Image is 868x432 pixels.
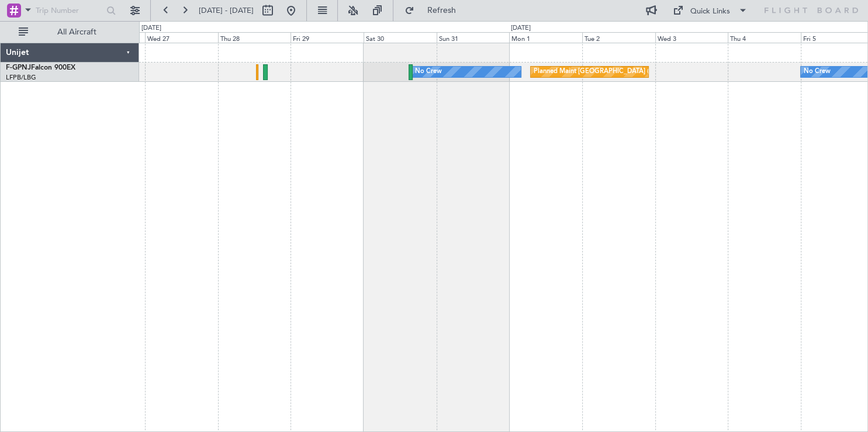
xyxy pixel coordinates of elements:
[728,32,801,43] div: Thu 4
[511,23,531,33] div: [DATE]
[199,5,254,16] span: [DATE] - [DATE]
[509,32,582,43] div: Mon 1
[291,32,364,43] div: Fri 29
[417,6,466,15] span: Refresh
[534,63,718,81] div: Planned Maint [GEOGRAPHIC_DATA] ([GEOGRAPHIC_DATA])
[667,1,753,20] button: Quick Links
[364,32,437,43] div: Sat 30
[141,23,161,33] div: [DATE]
[415,63,442,81] div: No Crew
[6,64,31,71] span: F-GPNJ
[690,6,730,18] div: Quick Links
[218,32,291,43] div: Thu 28
[582,32,655,43] div: Tue 2
[36,2,103,19] input: Trip Number
[145,32,218,43] div: Wed 27
[30,28,123,36] span: All Aircraft
[655,32,728,43] div: Wed 3
[437,32,510,43] div: Sun 31
[804,63,831,81] div: No Crew
[399,1,469,20] button: Refresh
[6,73,36,82] a: LFPB/LBG
[6,64,75,71] a: F-GPNJFalcon 900EX
[13,23,127,42] button: All Aircraft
